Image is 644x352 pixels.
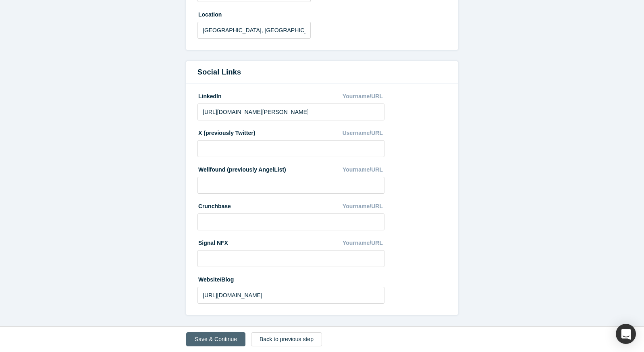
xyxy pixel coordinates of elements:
[197,8,447,19] label: Location
[197,199,231,211] label: Crunchbase
[197,89,222,101] label: LinkedIn
[251,332,322,346] a: Back to previous step
[186,332,245,346] button: Save & Continue
[197,273,234,284] label: Website/Blog
[343,126,384,140] div: Username/URL
[197,67,447,78] h3: Social Links
[343,236,384,250] div: Yourname/URL
[197,126,255,137] label: X (previously Twitter)
[343,89,384,104] div: Yourname/URL
[343,163,384,177] div: Yourname/URL
[343,199,384,213] div: Yourname/URL
[197,22,311,39] input: Enter a location
[197,163,286,174] label: Wellfound (previously AngelList)
[197,236,228,247] label: Signal NFX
